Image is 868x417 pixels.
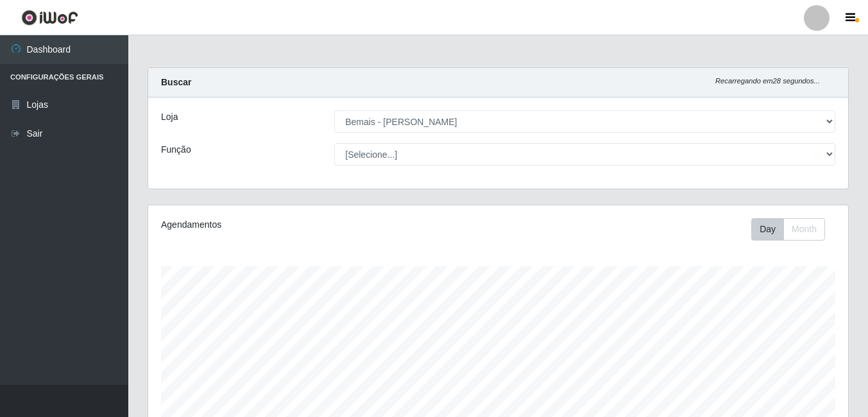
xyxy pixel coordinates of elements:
[751,218,835,241] div: Toolbar with button groups
[161,218,430,232] div: Agendamentos
[783,218,825,241] button: Month
[751,218,825,241] div: First group
[715,77,820,85] i: Recarregando em 28 segundos...
[161,110,178,124] label: Loja
[21,10,78,26] img: CoreUI Logo
[161,77,191,87] strong: Buscar
[751,218,784,241] button: Day
[161,143,191,157] label: Função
